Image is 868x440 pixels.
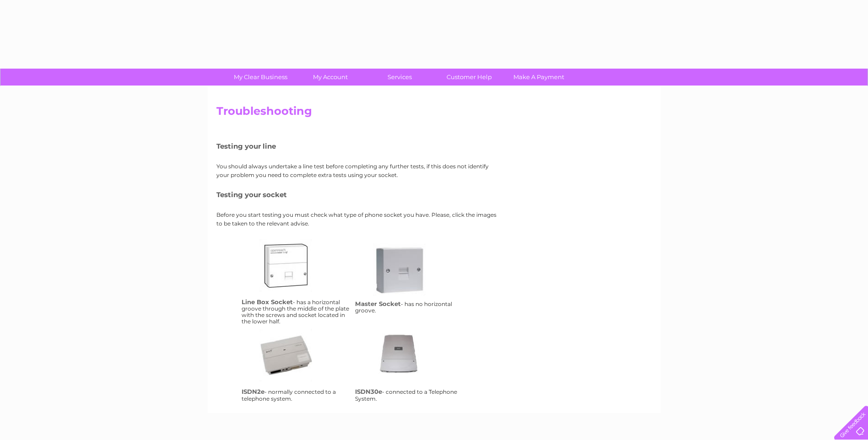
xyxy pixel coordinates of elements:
td: - connected to a Telephone System. [353,327,466,404]
td: - has a horizontal groove through the middle of the plate with the screws and socket located in t... [239,237,353,327]
h4: ISDN30e [355,388,382,395]
a: isdn30e [373,329,446,402]
h4: Line Box Socket [242,298,293,306]
p: Before you start testing you must check what type of phone socket you have. Please, click the ima... [216,210,500,228]
td: - normally connected to a telephone system. [239,327,353,404]
h2: Troubleshooting [216,105,652,122]
h4: ISDN2e [242,388,264,395]
h4: Master Socket [355,300,401,307]
td: - has no horizontal groove. [353,237,466,327]
a: My Account [292,69,368,86]
a: Customer Help [431,69,507,86]
a: isdn2e [259,329,333,402]
h5: Testing your line [216,142,500,150]
a: ms [373,243,446,317]
a: My Clear Business [223,69,298,86]
a: Services [362,69,437,86]
a: lbs [259,239,333,312]
p: You should always undertake a line test before completing any further tests, if this does not ide... [216,162,500,179]
a: Make A Payment [501,69,577,86]
h5: Testing your socket [216,191,500,199]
